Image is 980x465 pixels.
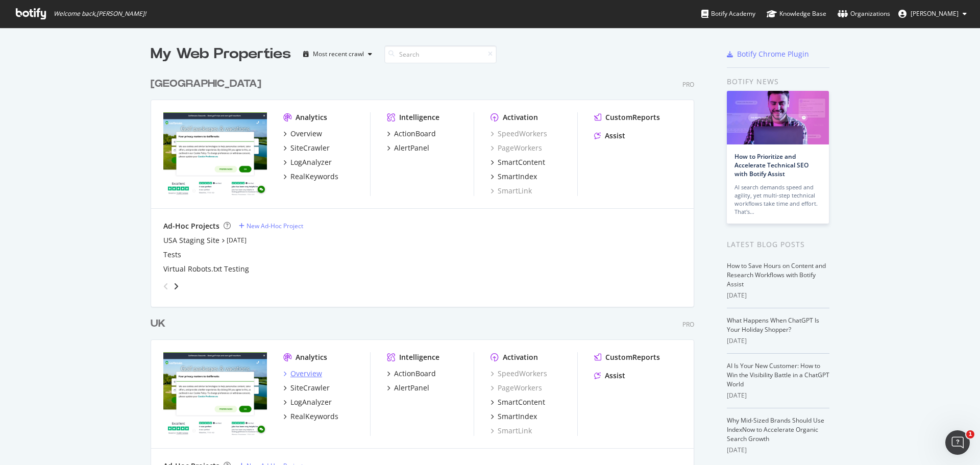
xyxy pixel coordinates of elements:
[727,416,824,443] a: Why Mid-Sized Brands Should Use IndexNow to Accelerate Organic Search Growth
[594,352,660,362] a: CustomReports
[498,411,537,422] div: SmartIndex
[283,172,338,182] a: RealKeywords
[387,129,436,139] a: ActionBoard
[163,352,267,435] img: www.golfbreaks.com/en-gb/
[299,46,376,62] button: Most recent crawl
[394,143,429,153] div: AlertPanel
[491,143,542,153] a: PageWorkers
[498,172,537,182] div: SmartIndex
[491,369,547,379] a: SpeedWorkers
[727,239,829,250] div: Latest Blog Posts
[727,316,819,334] a: What Happens When ChatGPT Is Your Holiday Shopper?
[491,129,547,139] a: SpeedWorkers
[394,369,436,379] div: ActionBoard
[498,157,545,167] div: SmartContent
[727,261,826,288] a: How to Save Hours on Content and Research Workflows with Botify Assist
[727,76,829,87] div: Botify news
[387,369,436,379] a: ActionBoard
[387,383,429,393] a: AlertPanel
[290,369,322,379] div: Overview
[767,9,826,19] div: Knowledge Base
[54,10,146,18] span: Welcome back, [PERSON_NAME] !
[727,391,829,400] div: [DATE]
[290,383,330,393] div: SiteCrawler
[594,371,625,381] a: Assist
[290,157,332,167] div: LogAnalyzer
[890,6,975,22] button: [PERSON_NAME]
[283,383,330,393] a: SiteCrawler
[491,186,532,196] a: SmartLink
[290,397,332,407] div: LogAnalyzer
[399,352,439,362] div: Intelligence
[491,397,545,407] a: SmartContent
[911,9,959,18] span: Tom Neale
[503,352,538,362] div: Activation
[605,112,660,123] div: CustomReports
[151,77,265,91] a: [GEOGRAPHIC_DATA]
[163,264,249,274] a: Virtual Robots.txt Testing
[384,45,497,63] input: Search
[727,446,829,455] div: [DATE]
[296,352,327,362] div: Analytics
[290,411,338,422] div: RealKeywords
[503,112,538,123] div: Activation
[283,143,330,153] a: SiteCrawler
[491,411,537,422] a: SmartIndex
[283,157,332,167] a: LogAnalyzer
[399,112,439,123] div: Intelligence
[594,112,660,123] a: CustomReports
[491,383,542,393] a: PageWorkers
[491,172,537,182] a: SmartIndex
[159,278,173,295] div: angle-left
[163,250,181,260] a: Tests
[283,411,338,422] a: RealKeywords
[966,430,974,438] span: 1
[151,316,165,331] div: UK
[387,143,429,153] a: AlertPanel
[239,222,303,230] a: New Ad-Hoc Project
[151,44,291,64] div: My Web Properties
[290,129,322,139] div: Overview
[151,77,261,91] div: [GEOGRAPHIC_DATA]
[734,183,821,216] div: AI search demands speed and agility, yet multi-step technical workflows take time and effort. Tha...
[682,320,694,329] div: Pro
[605,352,660,362] div: CustomReports
[727,91,829,144] img: How to Prioritize and Accelerate Technical SEO with Botify Assist
[682,80,694,89] div: Pro
[701,9,755,19] div: Botify Academy
[594,131,625,141] a: Assist
[727,291,829,300] div: [DATE]
[605,131,625,141] div: Assist
[491,426,532,436] a: SmartLink
[296,112,327,123] div: Analytics
[163,112,267,195] img: www.golfbreaks.com/en-us/
[173,281,180,291] div: angle-right
[283,397,332,407] a: LogAnalyzer
[498,397,545,407] div: SmartContent
[394,383,429,393] div: AlertPanel
[283,369,322,379] a: Overview
[163,221,219,231] div: Ad-Hoc Projects
[727,49,809,59] a: Botify Chrome Plugin
[283,129,322,139] a: Overview
[491,157,545,167] a: SmartContent
[290,143,330,153] div: SiteCrawler
[163,235,219,246] div: USA Staging Site
[727,361,829,388] a: AI Is Your New Customer: How to Win the Visibility Battle in a ChatGPT World
[605,371,625,381] div: Assist
[313,51,364,57] div: Most recent crawl
[838,9,890,19] div: Organizations
[737,49,809,59] div: Botify Chrome Plugin
[290,172,338,182] div: RealKeywords
[227,236,247,244] a: [DATE]
[727,336,829,346] div: [DATE]
[734,152,808,178] a: How to Prioritize and Accelerate Technical SEO with Botify Assist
